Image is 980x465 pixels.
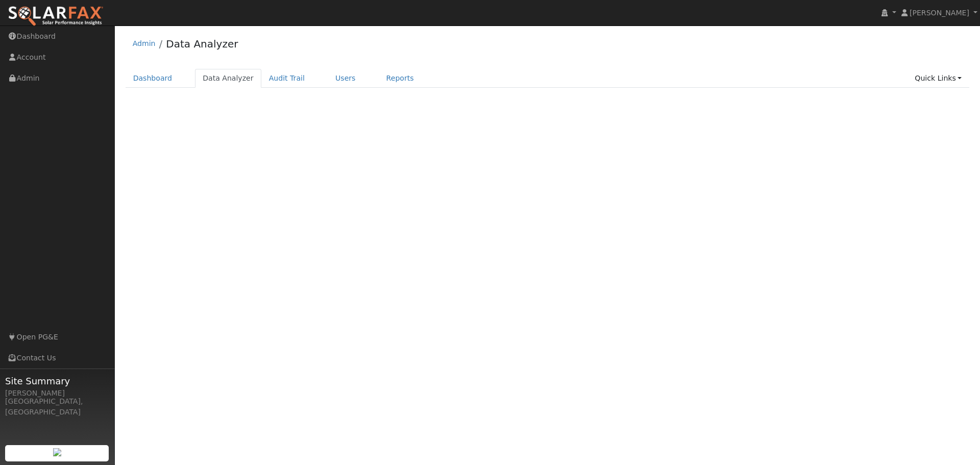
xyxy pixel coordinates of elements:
a: Quick Links [907,69,969,88]
a: Admin [133,39,156,47]
a: Reports [379,69,422,88]
img: retrieve [53,448,61,456]
div: [PERSON_NAME] [5,388,109,399]
a: Users [328,69,363,88]
a: Audit Trail [261,69,312,88]
a: Dashboard [126,69,180,88]
span: Site Summary [5,374,109,388]
a: Data Analyzer [195,69,261,88]
div: [GEOGRAPHIC_DATA], [GEOGRAPHIC_DATA] [5,396,109,418]
img: SolarFax [8,6,104,27]
a: Data Analyzer [166,38,238,50]
span: [PERSON_NAME] [910,9,969,17]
